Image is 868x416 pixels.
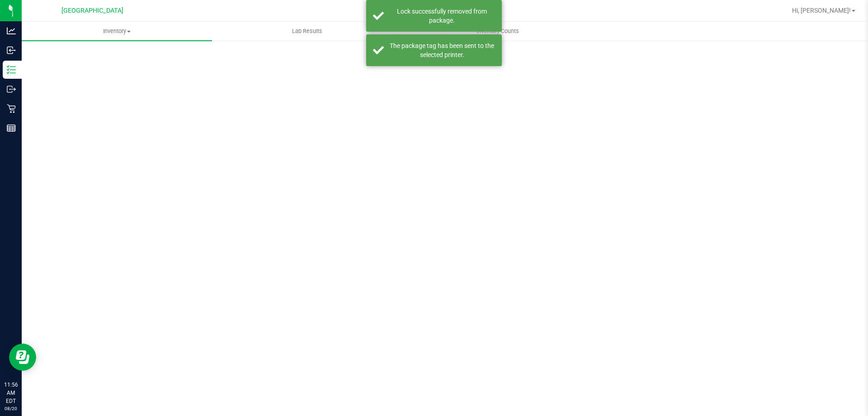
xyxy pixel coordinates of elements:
inline-svg: Reports [7,124,16,133]
a: Inventory [22,22,212,41]
inline-svg: Inventory [7,65,16,74]
div: The package tag has been sent to the selected printer. [389,41,495,59]
div: Lock successfully removed from package. [389,7,495,25]
span: Hi, [PERSON_NAME]! [792,7,851,14]
inline-svg: Analytics [7,26,16,35]
inline-svg: Retail [7,104,16,113]
a: Lab Results [212,22,402,41]
inline-svg: Inbound [7,46,16,55]
span: Lab Results [280,27,335,35]
iframe: Resource center [9,344,36,371]
p: 08/20 [4,405,18,412]
span: Inventory [22,27,212,35]
p: 11:56 AM EDT [4,381,18,405]
span: [GEOGRAPHIC_DATA] [61,7,123,14]
inline-svg: Outbound [7,85,16,94]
